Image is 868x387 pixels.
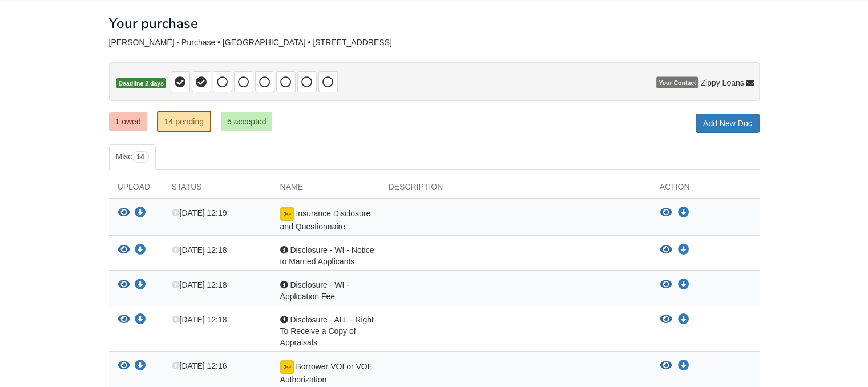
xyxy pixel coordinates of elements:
[172,361,227,370] span: [DATE] 12:16
[656,77,698,88] span: Your Contact
[678,245,689,255] a: Download Disclosure - WI - Notice to Married Applicants
[172,280,227,289] span: [DATE] 12:18
[109,38,760,47] div: [PERSON_NAME] - Purchase • [GEOGRAPHIC_DATA] • [STREET_ADDRESS]
[272,181,380,198] div: Name
[700,77,744,88] span: Zippy Loans
[118,279,130,291] button: View Disclosure - WI - Application Fee
[172,315,227,324] span: [DATE] 12:18
[118,314,130,326] button: View Disclosure - ALL - Right To Receive a Copy of Appraisals
[157,111,211,132] a: 14 pending
[678,361,689,370] a: Download Borrower VOI or VOE Authorization
[660,244,672,256] button: View Disclosure - WI - Notice to Married Applicants
[163,181,272,198] div: Status
[280,362,373,384] span: Borrower VOI or VOE Authorization
[118,207,130,219] button: View Insurance Disclosure and Questionnaire
[280,207,294,221] img: Document fully signed
[135,362,146,371] a: Download Borrower VOI or VOE Authorization
[280,360,294,374] img: Document fully signed
[678,315,689,324] a: Download Disclosure - ALL - Right To Receive a Copy of Appraisals
[172,208,227,217] span: [DATE] 12:19
[135,246,146,255] a: Download Disclosure - WI - Notice to Married Applicants
[660,314,672,325] button: View Disclosure - ALL - Right To Receive a Copy of Appraisals
[380,181,651,198] div: Description
[660,279,672,291] button: View Disclosure - WI - Application Fee
[109,144,156,170] a: Misc
[280,209,371,231] span: Insurance Disclosure and Questionnaire
[118,244,130,256] button: View Disclosure - WI - Notice to Married Applicants
[135,209,146,218] a: Download Insurance Disclosure and Questionnaire
[678,208,689,217] a: Download Insurance Disclosure and Questionnaire
[109,181,163,198] div: Upload
[118,360,130,372] button: View Borrower VOI or VOE Authorization
[660,207,672,219] button: View Insurance Disclosure and Questionnaire
[696,114,760,133] a: Add New Doc
[132,151,148,163] span: 14
[660,360,672,372] button: View Borrower VOI or VOE Authorization
[172,245,227,255] span: [DATE] 12:18
[280,245,374,266] span: Disclosure - WI - Notice to Married Applicants
[280,280,349,301] span: Disclosure - WI - Application Fee
[135,316,146,325] a: Download Disclosure - ALL - Right To Receive a Copy of Appraisals
[651,181,760,198] div: Action
[109,112,147,131] a: 1 owed
[135,281,146,290] a: Download Disclosure - WI - Application Fee
[109,16,198,31] h1: Your purchase
[116,78,166,89] span: Deadline 2 days
[221,112,273,131] a: 5 accepted
[280,315,374,347] span: Disclosure - ALL - Right To Receive a Copy of Appraisals
[678,280,689,289] a: Download Disclosure - WI - Application Fee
